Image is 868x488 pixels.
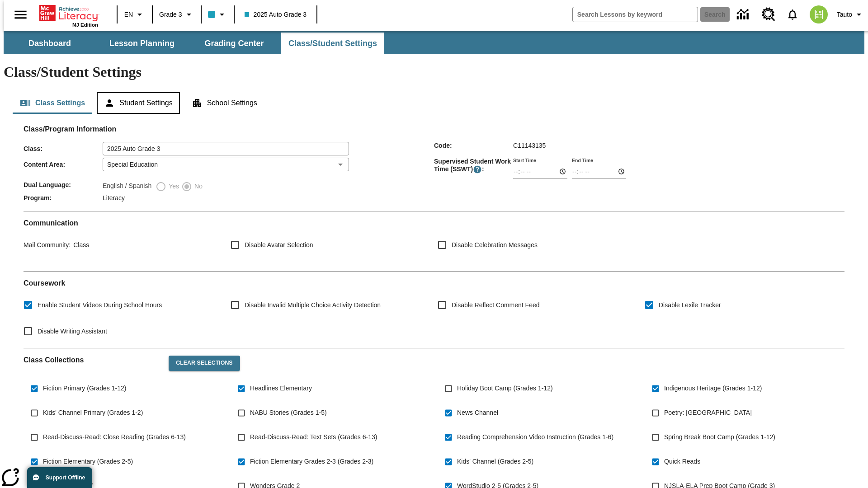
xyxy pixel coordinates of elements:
span: Code : [434,142,513,149]
div: Class/Program Information [24,134,844,204]
span: Mail Community : [24,241,71,249]
span: Disable Lexile Tracker [659,300,721,310]
button: Class Settings [13,92,92,114]
span: Class/Student Settings [288,38,377,49]
span: Tauto [837,10,852,19]
h2: Communication [24,219,844,227]
span: 2025 Auto Grade 3 [245,10,307,19]
span: C11143135 [513,142,546,149]
div: Class/Student Settings [13,92,855,114]
span: Headlines Elementary [250,384,312,393]
span: Kids' Channel (Grades 2-5) [457,457,533,466]
span: Indigenous Heritage (Grades 1-12) [664,384,762,393]
span: Support Offline [46,474,85,481]
span: Holiday Boot Camp (Grades 1-12) [457,384,553,393]
button: Class/Student Settings [281,33,384,54]
span: Grade 3 [159,10,182,19]
div: Special Education [103,158,349,171]
input: search field [573,7,698,22]
span: NABU Stories (Grades 1-5) [250,408,327,418]
span: Kids' Channel Primary (Grades 1-2) [43,408,143,418]
span: Grading Center [204,38,264,49]
div: SubNavbar [4,33,385,54]
button: School Settings [184,92,264,114]
h2: Class Collections [24,356,161,364]
span: Literacy [103,194,125,202]
span: No [192,182,203,191]
span: Fiction Primary (Grades 1-12) [43,384,126,393]
span: Disable Avatar Selection [245,240,313,250]
div: SubNavbar [4,31,864,54]
span: Fiction Elementary Grades 2-3 (Grades 2-3) [250,457,373,466]
button: Open side menu [7,1,34,28]
button: Support Offline [27,467,92,488]
span: Content Area : [24,161,103,168]
button: Lesson Planning [97,33,187,54]
span: Supervised Student Work Time (SSWT) : [434,158,513,174]
button: Profile/Settings [833,6,868,23]
div: Coursework [24,279,844,341]
button: Select a new avatar [804,3,833,26]
span: Class [71,241,89,249]
button: Supervised Student Work Time is the timeframe when students can take LevelSet and when lessons ar... [473,165,482,174]
span: Program : [24,194,103,202]
a: Resource Center, Will open in new tab [756,2,781,27]
h1: Class/Student Settings [4,64,864,80]
button: Clear Selections [169,356,240,371]
span: Dashboard [28,38,71,49]
span: EN [124,10,133,19]
span: Enable Student Videos During School Hours [38,300,162,310]
h2: Class/Program Information [24,125,844,133]
span: Reading Comprehension Video Instruction (Grades 1-6) [457,432,613,442]
button: Grade: Grade 3, Select a grade [156,6,198,23]
span: News Channel [457,408,498,418]
span: NJ Edition [72,22,98,28]
button: Language: EN, Select a language [120,6,149,23]
label: Start Time [513,157,536,164]
img: avatar image [810,5,828,23]
span: Poetry: [GEOGRAPHIC_DATA] [664,408,752,418]
span: Read-Discuss-Read: Text Sets (Grades 6-13) [250,432,377,442]
a: Notifications [781,3,804,26]
button: Student Settings [97,92,179,114]
button: Dashboard [5,33,95,54]
span: Spring Break Boot Camp (Grades 1-12) [664,432,775,442]
h2: Course work [24,279,844,287]
button: Grading Center [189,33,279,54]
label: English / Spanish [103,181,151,192]
span: Fiction Elementary (Grades 2-5) [43,457,133,466]
input: Class [103,142,349,155]
a: Data Center [731,2,756,27]
span: Disable Reflect Comment Feed [452,300,540,310]
a: Home [39,4,98,22]
span: Dual Language : [24,181,103,188]
span: Read-Discuss-Read: Close Reading (Grades 6-13) [43,432,186,442]
div: Communication [24,219,844,264]
button: Class color is light blue. Change class color [204,6,231,23]
div: Home [39,3,98,28]
span: Yes [166,182,179,191]
span: Quick Reads [664,457,700,466]
span: Lesson Planning [109,38,175,49]
span: Class : [24,145,103,152]
label: End Time [572,157,593,164]
span: Disable Invalid Multiple Choice Activity Detection [245,300,381,310]
span: Disable Writing Assistant [38,327,107,336]
span: Disable Celebration Messages [452,240,538,250]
